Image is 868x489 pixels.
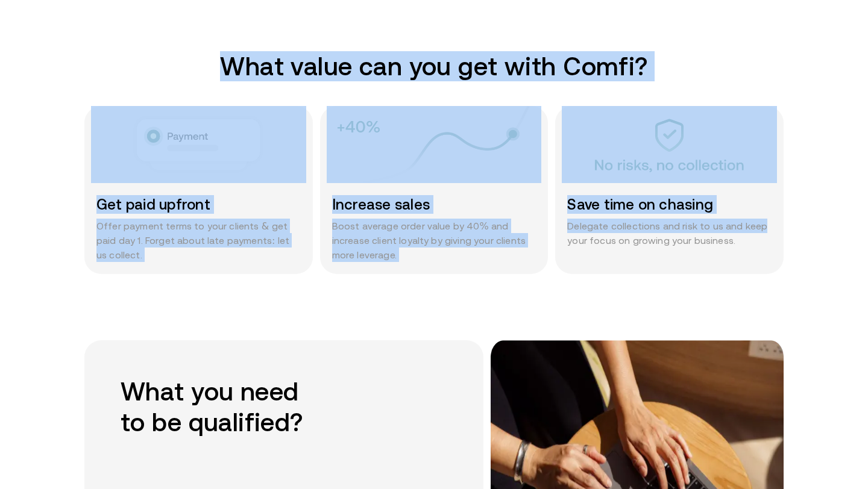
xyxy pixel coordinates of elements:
h2: What you need to be qualified? [121,376,447,438]
h2: What value can you get with Comfi? [84,51,784,81]
img: Card 1 [91,106,306,183]
img: Card 3 [562,106,776,183]
p: Offer payment terms to your clients & get paid day 1. Forget about late payments: let us collect. [96,219,301,262]
h3: Save time on chasing [567,195,772,214]
p: Boost average order value by 40% and increase client loyalty by giving your clients more leverage. [332,219,536,262]
p: Delegate collections and risk to us and keep your focus on growing your business. [567,219,772,248]
img: Card 2 [327,106,541,183]
h3: Get paid upfront [96,195,301,214]
h3: Increase sales [332,195,536,214]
